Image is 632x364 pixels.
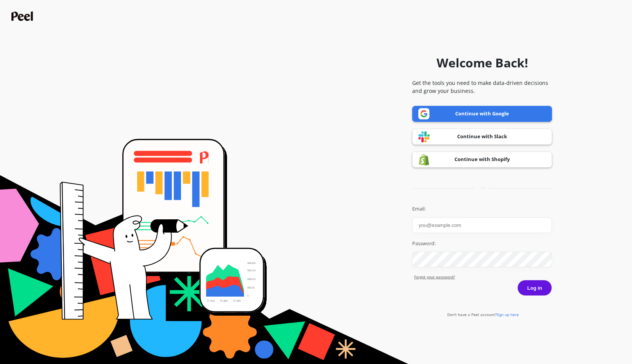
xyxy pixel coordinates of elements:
[517,280,552,296] button: Log in
[412,240,552,247] label: Password:
[418,154,430,166] img: Shopify logo
[418,131,430,143] img: Slack logo
[412,205,552,213] label: Email:
[412,217,552,233] input: you@example.com
[11,11,35,21] img: Peel
[447,312,519,317] a: Don't have a Peel account?Sign up here
[412,129,552,145] a: Continue with Slack
[437,54,528,72] h1: Welcome Back!
[412,185,552,191] div: or
[412,106,552,122] a: Continue with Google
[412,79,552,95] p: Get the tools you need to make data-driven decisions and grow your business.
[418,108,430,120] img: Google logo
[496,312,519,317] span: Sign up here
[414,274,552,280] a: Forgot yout password?
[412,152,552,168] a: Continue with Shopify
